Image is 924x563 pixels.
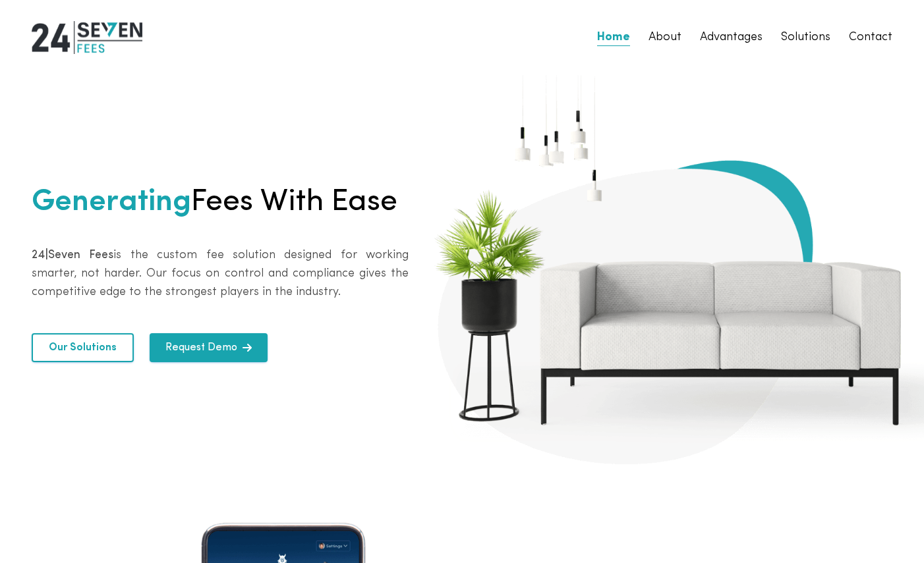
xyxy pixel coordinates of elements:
b: Generating [32,187,191,218]
a: About [649,28,681,47]
button: Our Solutions [32,333,134,362]
b: 24|Seven Fees [32,250,113,261]
a: Solutions [781,28,830,47]
img: 24|Seven Fees Logo [32,21,142,54]
a: Home [597,28,630,47]
p: is the custom fee solution designed for working smarter, not harder. Our focus on control and com... [32,246,409,302]
a: Contact [849,28,892,47]
h1: Fees with ease [32,180,409,226]
img: 24|Seven Fees banner desk [417,63,924,479]
button: Request Demo [150,333,268,362]
a: Advantages [700,28,763,47]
